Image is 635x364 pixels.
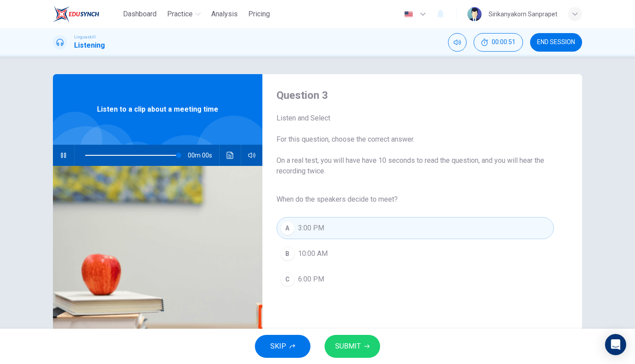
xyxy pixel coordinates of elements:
[123,9,157,19] span: Dashboard
[164,6,204,22] button: Practice
[298,274,324,285] span: 6:00 PM
[208,6,241,22] button: Analysis
[276,217,554,239] button: A3:00 PM
[276,134,554,145] span: For this question, choose the correct answer.
[74,40,105,51] h1: Listening
[53,5,99,23] img: EduSynch logo
[489,9,557,19] div: Sirikanyakorn Sanprapet
[280,272,295,286] div: C
[211,9,238,19] span: Analysis
[276,113,554,124] span: Listen and Select
[537,39,575,46] span: END SESSION
[53,5,120,23] a: EduSynch logo
[467,7,482,21] img: Profile picture
[530,33,582,52] button: END SESSION
[474,33,523,52] button: 00:00:51
[223,145,237,166] button: Click to see the audio transcription
[276,155,554,176] span: On a real test, you will have have 10 seconds to read the question, and you will hear the recordi...
[276,243,554,265] button: B10:00 AM
[248,9,270,19] span: Pricing
[120,6,160,22] button: Dashboard
[255,335,310,358] button: SKIP
[270,340,286,353] span: SKIP
[74,34,96,40] span: Linguaskill
[280,221,295,235] div: A
[605,334,626,355] div: Open Intercom Messenger
[335,340,361,353] span: SUBMIT
[188,145,219,166] span: 00m 00s
[298,223,324,233] span: 3:00 PM
[448,33,467,52] div: Mute
[325,335,380,358] button: SUBMIT
[276,268,554,290] button: C6:00 PM
[403,11,414,18] img: en
[280,247,295,261] div: B
[167,9,193,19] span: Practice
[245,6,273,22] button: Pricing
[474,33,523,52] div: Hide
[276,88,554,102] h4: Question 3
[298,248,328,259] span: 10:00 AM
[276,194,554,205] span: When do the speakers decide to meet?
[97,104,218,115] span: Listen to a clip about a meeting time
[492,39,515,46] span: 00:00:51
